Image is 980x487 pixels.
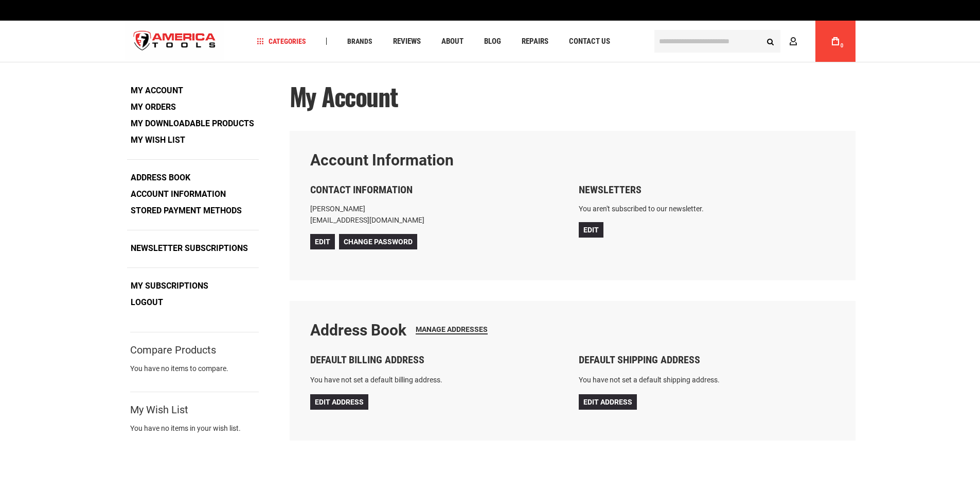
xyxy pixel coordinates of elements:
[583,398,632,406] span: Edit Address
[310,373,566,387] address: You have not set a default billing address.
[579,222,603,238] a: Edit
[310,354,424,366] span: Default Billing Address
[479,35,506,48] a: Blog
[841,43,844,48] span: 0
[127,241,252,256] a: Newsletter Subscriptions
[315,398,364,406] span: Edit Address
[127,170,194,186] a: Address Book
[343,35,377,48] a: Brands
[310,234,335,249] a: Edit
[252,35,311,48] a: Categories
[310,151,454,169] strong: Account Information
[127,187,229,202] a: Account Information
[130,363,259,384] div: You have no items to compare.
[517,35,553,48] a: Repairs
[347,38,372,45] span: Brands
[579,183,642,196] span: Newsletters
[290,78,398,114] span: My Account
[315,238,330,246] span: Edit
[437,35,468,48] a: About
[127,83,187,98] strong: My Account
[388,35,425,48] a: Reviews
[310,183,413,196] span: Contact Information
[125,22,225,61] a: store logo
[579,394,637,410] a: Edit Address
[761,31,780,51] button: Search
[130,345,216,355] strong: Compare Products
[441,38,464,45] span: About
[579,203,835,214] p: You aren't subscribed to our newsletter.
[127,116,258,131] a: My Downloadable Products
[484,38,501,45] span: Blog
[826,21,845,62] a: 0
[579,373,835,387] address: You have not set a default shipping address.
[339,234,417,249] a: Change Password
[310,321,406,339] strong: Address Book
[127,203,245,219] a: Stored Payment Methods
[127,132,189,148] a: My Wish List
[583,226,599,234] span: Edit
[310,394,368,410] a: Edit Address
[393,38,421,45] span: Reviews
[257,38,306,45] span: Categories
[127,295,167,310] a: Logout
[130,423,259,433] div: You have no items in your wish list.
[130,405,188,414] strong: My Wish List
[127,278,212,294] a: My Subscriptions
[125,22,225,61] img: America Tools
[564,35,615,48] a: Contact Us
[127,99,180,115] a: My Orders
[579,354,700,366] span: Default Shipping Address
[569,38,610,45] span: Contact Us
[416,325,488,333] span: Manage Addresses
[522,38,548,45] span: Repairs
[416,325,488,334] a: Manage Addresses
[310,203,566,226] p: [PERSON_NAME] [EMAIL_ADDRESS][DOMAIN_NAME]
